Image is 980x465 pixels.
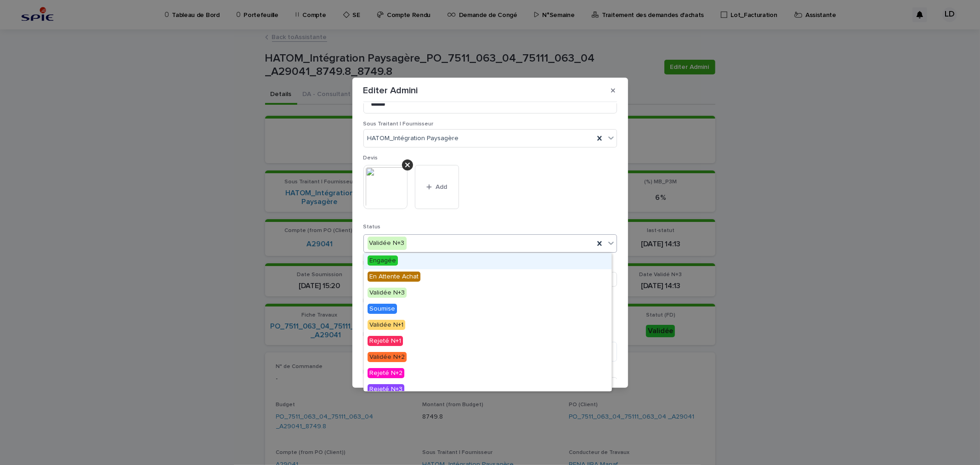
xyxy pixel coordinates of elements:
div: Soumise [364,301,612,318]
span: Validée N+3 [368,288,407,298]
span: Rejeté N+2 [368,368,404,378]
div: Validée N+2 [364,350,612,366]
span: HATOM_Intégration Paysagère [368,134,459,143]
span: Add [436,184,447,190]
div: Validée N+3 [364,285,612,301]
p: Editer Admini [363,85,418,96]
div: Rejeté N+1 [364,334,612,350]
div: Validée N+1 [364,318,612,334]
div: En Attente Achat [364,269,612,285]
span: Validée N+2 [368,352,407,362]
span: Soumise [368,304,397,314]
button: Add [415,165,459,209]
div: Rejeté N+3 [364,382,612,398]
span: Rejeté N+3 [368,384,404,394]
div: Engagée [364,253,612,269]
span: Rejeté N+1 [368,336,403,346]
span: En Attente Achat [368,272,420,282]
span: Devis [363,155,378,161]
span: Sous Traitant | Fournisseur [363,121,434,127]
span: Status [363,224,381,230]
div: Rejeté N+2 [364,366,612,382]
span: Validée N+1 [368,320,405,330]
span: Engagée [368,255,398,266]
div: Validée N+3 [368,237,407,250]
